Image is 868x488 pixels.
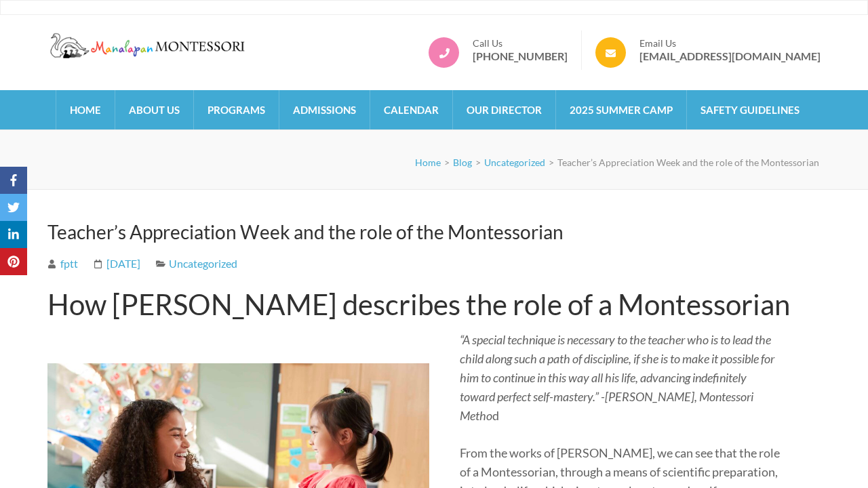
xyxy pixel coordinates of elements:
a: [DATE] [94,257,140,270]
a: Safety Guidelines [687,90,813,129]
a: Calendar [370,90,452,129]
a: Admissions [279,90,370,129]
a: fptt [47,257,78,270]
a: Uncategorized [484,157,545,168]
p: d [460,330,781,425]
a: Programs [194,90,279,129]
h1: Teacher’s Appreciation Week and the role of the Montessorian [47,219,810,245]
a: 2025 Summer Camp [556,90,686,129]
span: > [475,157,481,168]
span: Email Us [639,37,821,49]
h2: How [PERSON_NAME] describes the role of a Montessorian [47,287,810,321]
a: Our Director [453,90,555,129]
span: Call Us [473,37,568,49]
em: “A special technique is necessary to the teacher who is to lead the child along such a path of di... [460,332,774,423]
img: Manalapan Montessori – #1 Rated Child Day Care Center in Manalapan NJ [47,30,251,60]
a: Home [415,157,441,168]
a: About Us [115,90,193,129]
a: [PHONE_NUMBER] [473,49,568,63]
a: Blog [453,157,472,168]
span: > [549,157,554,168]
time: [DATE] [106,257,140,270]
a: Uncategorized [169,257,237,270]
span: > [444,157,450,168]
a: [EMAIL_ADDRESS][DOMAIN_NAME] [639,49,821,63]
a: Home [56,90,115,129]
